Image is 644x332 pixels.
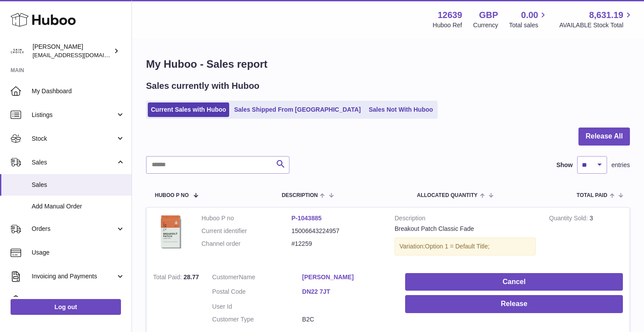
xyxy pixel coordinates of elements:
dt: Huboo P no [201,214,292,223]
span: Sales [32,181,125,189]
div: Breakout Patch Classic Fade [395,225,536,233]
strong: GBP [479,9,498,21]
span: Orders [32,225,116,233]
span: Sales [32,158,116,167]
strong: 12639 [438,9,462,21]
button: Release All [578,128,630,146]
td: 3 [542,208,629,266]
span: My Dashboard [32,87,125,95]
div: [PERSON_NAME] [33,43,112,59]
img: admin@skinchoice.com [11,44,24,58]
dd: #12259 [292,240,382,248]
dt: Channel order [201,240,292,248]
dt: Customer Type [212,315,302,324]
dd: B2C [302,315,392,324]
strong: Quantity Sold [549,215,589,224]
a: Log out [11,299,121,315]
span: Huboo P no [155,193,189,198]
dt: User Id [212,303,302,311]
span: 8,631.19 [589,9,623,21]
strong: Total Paid [153,274,183,283]
a: Sales Not With Huboo [366,102,436,117]
img: 126391747644359.png [153,214,188,251]
span: Description [282,193,318,198]
span: Customer [212,274,239,281]
span: 28.77 [183,274,199,281]
a: P-1043885 [292,215,322,222]
label: Show [556,161,573,169]
strong: Description [395,214,536,225]
div: Variation: [395,237,536,255]
dt: Current identifier [201,227,292,235]
dd: 15006643224957 [292,227,382,235]
a: DN22 7JT [302,288,392,296]
span: [EMAIL_ADDRESS][DOMAIN_NAME] [33,51,129,58]
h2: Sales currently with Huboo [146,80,260,92]
a: Sales Shipped From [GEOGRAPHIC_DATA] [231,102,364,117]
span: Cases [32,296,125,304]
div: Huboo Ref [433,21,462,29]
span: ALLOCATED Quantity [417,193,478,198]
span: Usage [32,248,125,257]
span: Option 1 = Default Title; [425,243,490,250]
span: 0.00 [521,9,538,21]
div: Currency [473,21,498,29]
dt: Name [212,273,302,284]
button: Release [405,295,623,313]
a: [PERSON_NAME] [302,273,392,281]
span: Invoicing and Payments [32,272,116,281]
a: 0.00 Total sales [509,9,548,29]
span: Stock [32,135,116,143]
span: entries [611,161,630,169]
span: Total sales [509,21,548,29]
span: Add Manual Order [32,202,125,211]
a: 8,631.19 AVAILABLE Stock Total [559,9,633,29]
span: AVAILABLE Stock Total [559,21,633,29]
dt: Postal Code [212,288,302,298]
span: Listings [32,111,116,119]
a: Current Sales with Huboo [148,102,229,117]
span: Total paid [577,193,607,198]
h1: My Huboo - Sales report [146,57,630,71]
button: Cancel [405,273,623,291]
